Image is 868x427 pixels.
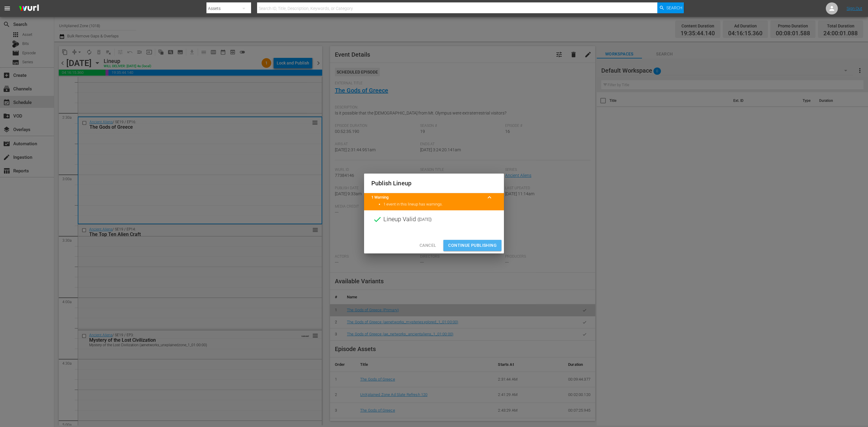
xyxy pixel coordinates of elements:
span: keyboard_arrow_up [486,194,493,201]
li: 1 event in this lineup has warnings. [383,202,497,207]
button: Cancel [415,240,441,251]
a: Sign Out [847,6,862,11]
h2: Publish Lineup [371,178,497,188]
button: Continue Publishing [443,240,502,251]
span: menu [4,5,11,12]
span: Continue Publishing [448,242,497,249]
img: ans4CAIJ8jUAAAAAAAAAAAAAAAAAAAAAAAAgQb4GAAAAAAAAAAAAAAAAAAAAAAAAJMjXAAAAAAAAAAAAAAAAAAAAAAAAgAT5G... [14,2,43,16]
span: Search [666,2,682,13]
div: Lineup Valid [364,210,504,228]
button: keyboard_arrow_up [482,190,497,205]
span: ( [DATE] ) [417,215,432,224]
title: 1 Warning [371,195,482,200]
span: Cancel [420,242,436,249]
